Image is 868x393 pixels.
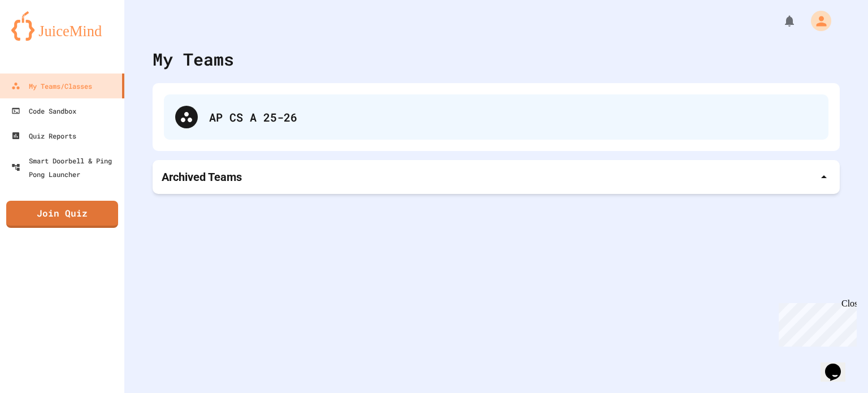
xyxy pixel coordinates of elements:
div: Code Sandbox [11,104,76,118]
div: My Notifications [762,11,799,31]
div: AP CS A 25-26 [209,109,817,126]
div: Smart Doorbell & Ping Pong Launcher [11,154,120,181]
iframe: chat widget [774,299,857,347]
div: Quiz Reports [11,129,76,142]
div: My Account [799,8,834,34]
div: My Teams [153,46,234,72]
div: My Teams/Classes [11,79,92,93]
iframe: chat widget [821,348,857,382]
a: Join Quiz [6,201,118,228]
div: AP CS A 25-26 [164,94,828,140]
p: Archived Teams [162,169,242,185]
div: Chat with us now!Close [5,5,78,72]
img: logo-orange.svg [11,11,113,41]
